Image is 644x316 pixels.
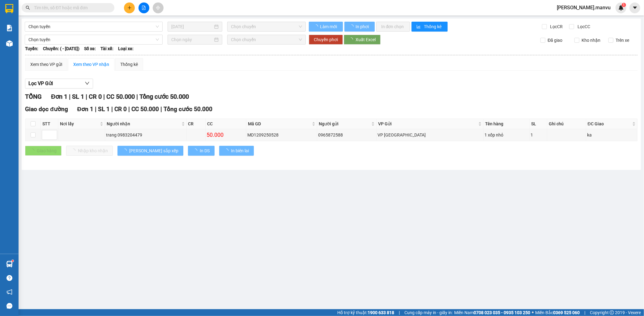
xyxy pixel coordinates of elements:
span: Cung cấp máy in - giấy in: [404,309,453,316]
img: warehouse-icon [6,261,13,267]
span: VP Gửi [378,120,477,127]
div: MD1209250528 [247,132,316,138]
button: aim [153,2,164,13]
span: Người nhận [107,120,180,127]
span: loading [224,149,231,153]
span: message [6,303,12,309]
span: ĐC Giao [588,120,631,127]
div: 1 [531,132,546,138]
input: Tìm tên, số ĐT hoặc mã đơn [34,4,107,11]
li: In ngày: 14:14 12/09 [3,46,72,54]
span: Lọc VP Gửi [28,80,53,87]
span: [PERSON_NAME].manvu [552,4,616,11]
button: In biên lai [219,146,254,156]
span: search [26,6,30,10]
div: VP [GEOGRAPHIC_DATA] [377,132,482,138]
button: Chuyển phơi [309,35,343,45]
span: Đã giao [545,37,565,44]
span: In biên lai [231,147,249,154]
div: 1 xốp nhỏ [484,132,528,138]
span: loading [349,24,355,29]
th: STT [41,119,58,129]
span: plus [127,6,132,10]
span: | [103,93,105,100]
span: Tổng cước 50.000 [164,106,212,113]
span: Chọn tuyến [28,35,159,44]
th: CC [206,119,246,129]
div: Xem theo VP gửi [30,61,62,68]
button: In DS [188,146,215,156]
span: Tổng cước 50.000 [139,93,189,100]
div: 50.000 [207,131,245,139]
span: file-add [142,6,146,10]
img: solution-icon [6,25,13,31]
span: TỔNG [25,93,42,100]
span: Kho nhận [579,37,603,44]
input: 12/09/2025 [171,23,213,30]
li: [PERSON_NAME] [3,37,72,46]
button: Nhập kho nhận [66,146,113,156]
span: Tài xế: [100,45,113,52]
img: logo-vxr [5,4,13,13]
th: CR [187,119,206,129]
input: Chọn ngày [171,36,213,43]
span: Giao dọc đường [25,106,68,113]
span: bar-chart [416,24,422,29]
div: 0965872588 [318,132,375,138]
th: Tên hàng [484,119,530,129]
img: icon-new-feature [618,5,624,11]
span: CR 0 [89,93,102,100]
span: | [136,93,138,100]
span: ⚪️ [532,311,534,314]
span: Lọc CR [548,23,564,30]
span: | [160,106,162,113]
img: warehouse-icon [6,40,13,47]
td: VP Mỹ Đình [377,129,484,141]
span: Chọn tuyến [28,22,159,31]
button: Giao hàng [25,146,62,156]
sup: 1 [12,260,14,262]
span: loading [349,37,356,42]
span: Hỗ trợ kỹ thuật: [337,309,394,316]
span: Người gửi [319,120,370,127]
span: | [86,93,87,100]
div: ka [587,132,636,138]
span: Xuất Excel [356,36,376,43]
span: 1 [623,3,625,7]
b: Tuyến: [25,46,38,51]
span: | [111,106,113,113]
button: In đơn chọn [376,22,410,32]
button: Xuất Excel [344,35,381,45]
span: Miền Nam [454,309,530,316]
span: CR 0 [114,106,127,113]
th: Ghi chú [547,119,586,129]
strong: 1900 633 818 [368,310,394,315]
span: | [584,309,585,316]
span: Nơi lấy [60,120,99,127]
span: Số xe: [84,45,96,52]
span: loading [193,149,200,153]
span: CC 50.000 [106,93,135,100]
span: Loại xe: [118,45,134,52]
span: | [69,93,70,100]
div: Thống kê [120,61,138,68]
sup: 1 [622,3,626,7]
button: plus [124,2,135,13]
span: loading [314,24,319,29]
span: Trên xe [613,37,632,44]
span: Mã GD [248,120,311,127]
span: CC 50.000 [131,106,159,113]
span: In DS [200,147,210,154]
span: down [85,81,90,86]
strong: 0369 525 060 [553,310,580,315]
button: Lọc VP Gửi [25,79,93,89]
span: Chuyến: ( - [DATE]) [43,45,79,52]
span: loading [122,149,129,153]
span: Đơn 1 [77,106,94,113]
button: file-add [139,2,149,13]
span: Đơn 1 [51,93,67,100]
span: Chọn chuyến [231,22,302,31]
span: Lọc CC [575,23,591,30]
span: | [128,106,130,113]
span: Miền Bắc [535,309,580,316]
